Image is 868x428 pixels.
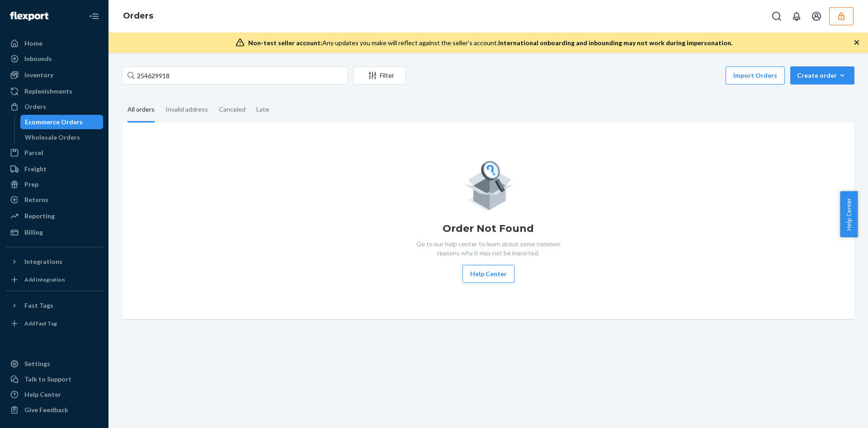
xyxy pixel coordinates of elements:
[24,148,43,157] div: Parcel
[5,99,103,114] a: Orders
[5,316,103,331] a: Add Fast Tag
[24,390,61,399] div: Help Center
[24,375,71,384] div: Talk to Support
[24,212,55,221] div: Reporting
[24,71,53,80] div: Inventory
[5,403,103,417] button: Give Feedback
[122,66,348,85] input: Search orders
[464,159,513,211] img: Empty list
[10,12,48,21] img: Flexport logo
[462,265,514,283] button: Help Center
[5,254,103,269] button: Integrations
[24,165,47,174] div: Freight
[20,130,104,145] a: Wholesale Orders
[24,257,62,266] div: Integrations
[5,68,103,82] a: Inventory
[5,177,103,192] a: Prep
[165,98,208,121] div: Invalid address
[24,276,65,283] div: Add Integration
[25,133,80,142] div: Wholesale Orders
[5,193,103,207] a: Returns
[443,221,534,236] h1: Order Not Found
[20,115,104,129] a: Ecommerce Orders
[5,84,103,99] a: Replenishments
[25,118,83,127] div: Ecommerce Orders
[256,98,269,121] div: Late
[219,98,245,121] div: Canceled
[790,66,854,85] button: Create order
[24,102,46,111] div: Orders
[807,7,826,25] button: Open account menu
[5,357,103,371] a: Settings
[797,71,848,80] div: Create order
[768,7,786,25] button: Open Search Box
[24,180,38,189] div: Prep
[24,87,72,96] div: Replenishments
[354,71,406,80] div: Filter
[5,273,103,287] a: Add Integration
[24,39,42,48] div: Home
[24,320,57,327] div: Add Fast Tag
[24,359,50,368] div: Settings
[726,66,785,85] button: Import Orders
[811,401,859,423] iframe: Opens a widget where you can chat to one of our agents
[24,301,53,310] div: Fast Tags
[85,7,103,25] button: Close Navigation
[248,39,322,47] span: Non-test seller account:
[127,98,155,122] div: All orders
[409,240,567,258] p: Go to our help center to learn about some common reasons why it may not be imported.
[5,298,103,313] button: Fast Tags
[788,7,806,25] button: Open notifications
[5,162,103,176] a: Freight
[24,195,48,204] div: Returns
[24,54,52,63] div: Inbounds
[123,11,153,21] a: Orders
[116,3,160,29] ol: breadcrumbs
[5,209,103,223] a: Reporting
[24,228,43,237] div: Billing
[5,52,103,66] a: Inbounds
[840,191,858,237] button: Help Center
[5,146,103,160] a: Parcel
[5,225,103,240] a: Billing
[248,38,732,47] div: Any updates you make will reflect against the seller's account.
[5,387,103,402] a: Help Center
[5,372,103,386] button: Talk to Support
[5,36,103,51] a: Home
[354,66,406,85] button: Filter
[498,39,732,47] span: International onboarding and inbounding may not work during impersonation.
[24,405,68,414] div: Give Feedback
